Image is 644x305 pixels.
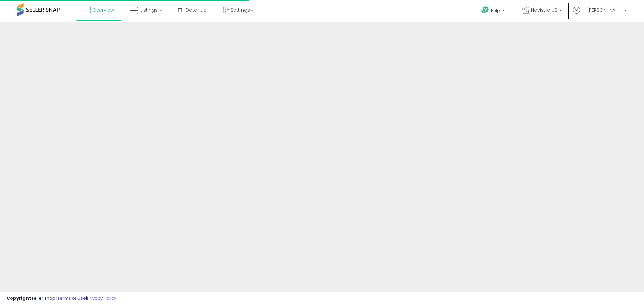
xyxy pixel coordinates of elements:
[185,7,207,13] span: DataHub
[7,295,31,301] strong: Copyright
[87,295,116,301] a: Privacy Policy
[57,295,86,301] a: Terms of Use
[573,7,627,22] a: Hi [PERSON_NAME]
[92,7,114,13] span: Overview
[481,6,489,14] i: Get Help
[582,7,622,13] span: Hi [PERSON_NAME]
[140,7,158,13] span: Listings
[531,7,557,13] span: Navistro US
[7,295,116,302] div: seller snap | |
[476,1,512,22] a: Help
[491,8,500,13] span: Help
